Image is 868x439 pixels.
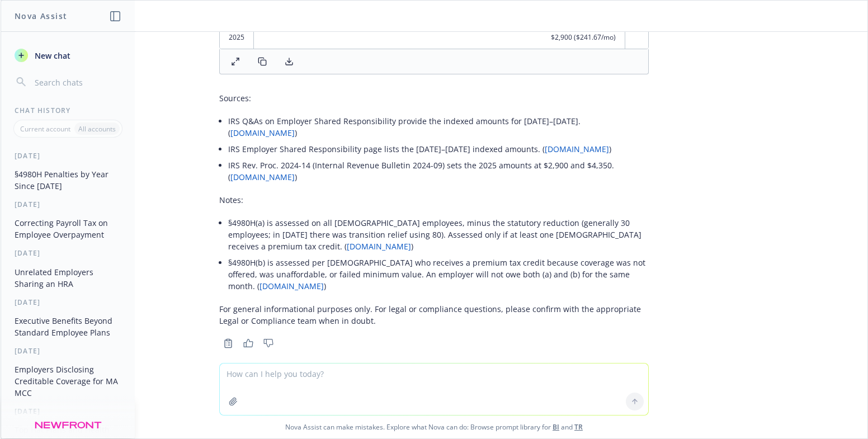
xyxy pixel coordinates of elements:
p: Current account [20,124,70,134]
li: §4980H(a) is assessed on all [DEMOGRAPHIC_DATA] employees, minus the statutory reduction (general... [228,215,649,254]
div: [DATE] [1,151,135,161]
a: [DOMAIN_NAME] [347,241,411,252]
span: Nova Assist can make mistakes. Explore what Nova can do: Browse prompt library for and [5,416,863,438]
button: Correcting Payroll Tax on Employee Overpayment [10,214,126,244]
a: [DOMAIN_NAME] [230,128,295,138]
div: [DATE] [1,200,135,209]
a: [DOMAIN_NAME] [230,172,295,182]
li: IRS Employer Shared Responsibility page lists the [DATE]–[DATE] indexed amounts. ( ) [228,141,649,157]
li: IRS Rev. Proc. 2024-14 (Internal Revenue Bulletin 2024-09) sets the 2025 amounts at $2,900 and $4... [228,157,649,185]
div: [DATE] [1,407,135,416]
a: [DOMAIN_NAME] [545,144,609,154]
p: Sources: [219,92,649,104]
p: For general informational purposes only. For legal or compliance questions, please confirm with t... [219,303,649,327]
td: 2025 [220,25,254,49]
div: Chat History [1,106,135,115]
input: Search chats [32,74,121,90]
div: [DATE] [1,346,135,356]
td: $2,900 ($241.67/mo) [254,25,625,49]
div: [DATE] [1,298,135,307]
button: Thumbs down [260,336,277,351]
h1: Nova Assist [15,10,67,22]
button: §4980H Penalties by Year Since [DATE] [10,165,126,195]
span: New chat [32,50,70,62]
a: [DOMAIN_NAME] [260,281,324,291]
svg: Copy to clipboard [223,338,233,348]
button: New chat [10,45,126,65]
a: TR [574,422,583,432]
p: Notes: [219,194,649,206]
button: Employers Disclosing Creditable Coverage for MA MCC [10,360,126,402]
button: Executive Benefits Beyond Standard Employee Plans [10,311,126,342]
li: §4980H(b) is assessed per [DEMOGRAPHIC_DATA] who receives a premium tax credit because coverage w... [228,254,649,294]
p: All accounts [78,124,116,134]
button: Unrelated Employers Sharing an HRA [10,263,126,293]
li: IRS Q&As on Employer Shared Responsibility provide the indexed amounts for [DATE]–[DATE]. ( ) [228,113,649,141]
div: [DATE] [1,248,135,258]
a: BI [553,422,559,432]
